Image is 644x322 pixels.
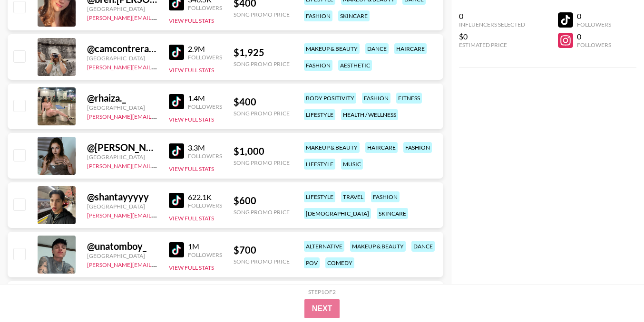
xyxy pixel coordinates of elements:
[362,93,390,104] div: fashion
[234,244,290,256] div: $ 700
[371,191,400,202] div: fashion
[411,241,435,252] div: dance
[234,195,290,207] div: $ 600
[87,210,228,219] a: [PERSON_NAME][EMAIL_ADDRESS][DOMAIN_NAME]
[87,240,157,252] div: @ unatomboy_
[87,43,157,55] div: @ camcontreras___
[577,32,611,41] div: 0
[87,111,273,120] a: [PERSON_NAME][EMAIL_ADDRESS][PERSON_NAME][DOMAIN_NAME]
[577,11,611,21] div: 0
[304,159,335,170] div: lifestyle
[87,191,157,203] div: @ shantayyyyy
[234,47,290,58] div: $ 1,925
[304,299,340,318] button: Next
[188,94,222,103] div: 1.4M
[396,93,422,104] div: fitness
[338,10,370,21] div: skincare
[169,242,184,257] img: TikTok
[459,21,525,28] div: Influencers Selected
[596,275,633,311] iframe: Drift Widget Chat Controller
[304,208,371,219] div: [DEMOGRAPHIC_DATA]
[87,259,228,268] a: [PERSON_NAME][EMAIL_ADDRESS][DOMAIN_NAME]
[87,153,157,161] div: [GEOGRAPHIC_DATA]
[87,12,228,21] a: [PERSON_NAME][EMAIL_ADDRESS][DOMAIN_NAME]
[169,165,214,172] button: View Full Stats
[234,159,290,166] div: Song Promo Price
[87,55,157,62] div: [GEOGRAPHIC_DATA]
[87,104,157,111] div: [GEOGRAPHIC_DATA]
[394,43,427,54] div: haircare
[341,191,365,202] div: travel
[169,116,214,123] button: View Full Stats
[234,11,290,18] div: Song Promo Price
[377,208,408,219] div: skincare
[87,203,157,210] div: [GEOGRAPHIC_DATA]
[234,258,290,265] div: Song Promo Price
[350,241,406,252] div: makeup & beauty
[234,208,290,216] div: Song Promo Price
[304,43,360,54] div: makeup & beauty
[304,191,335,202] div: lifestyle
[234,96,290,108] div: $ 400
[304,241,344,252] div: alternative
[87,92,157,104] div: @ rhaiza._
[304,142,360,153] div: makeup & beauty
[304,10,332,21] div: fashion
[169,193,184,208] img: TikTok
[304,257,320,268] div: pov
[188,54,222,61] div: Followers
[169,66,214,74] button: View Full Stats
[188,103,222,110] div: Followers
[338,60,372,71] div: aesthetic
[308,288,336,295] div: Step 1 of 2
[577,21,611,28] div: Followers
[234,110,290,117] div: Song Promo Price
[169,143,184,159] img: TikTok
[188,152,222,160] div: Followers
[169,17,214,24] button: View Full Stats
[459,11,525,21] div: 0
[188,242,222,251] div: 1M
[169,45,184,60] img: TikTok
[188,4,222,11] div: Followers
[403,142,432,153] div: fashion
[577,41,611,48] div: Followers
[234,60,290,67] div: Song Promo Price
[169,215,214,222] button: View Full Stats
[87,62,228,71] a: [PERSON_NAME][EMAIL_ADDRESS][DOMAIN_NAME]
[188,251,222,258] div: Followers
[87,252,157,259] div: [GEOGRAPHIC_DATA]
[341,109,398,120] div: health / wellness
[304,109,335,120] div: lifestyle
[169,94,184,109] img: TikTok
[87,161,228,170] a: [PERSON_NAME][EMAIL_ADDRESS][DOMAIN_NAME]
[188,192,222,202] div: 622.1K
[87,5,157,12] div: [GEOGRAPHIC_DATA]
[304,60,332,71] div: fashion
[459,41,525,48] div: Estimated Price
[304,93,356,104] div: body positivity
[87,142,157,153] div: @ [PERSON_NAME].[PERSON_NAME]
[365,43,389,54] div: dance
[234,145,290,157] div: $ 1,000
[341,159,363,170] div: music
[325,257,354,268] div: comedy
[459,32,525,41] div: $0
[188,143,222,152] div: 3.3M
[188,202,222,209] div: Followers
[365,142,398,153] div: haircare
[169,264,214,271] button: View Full Stats
[188,44,222,54] div: 2.9M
